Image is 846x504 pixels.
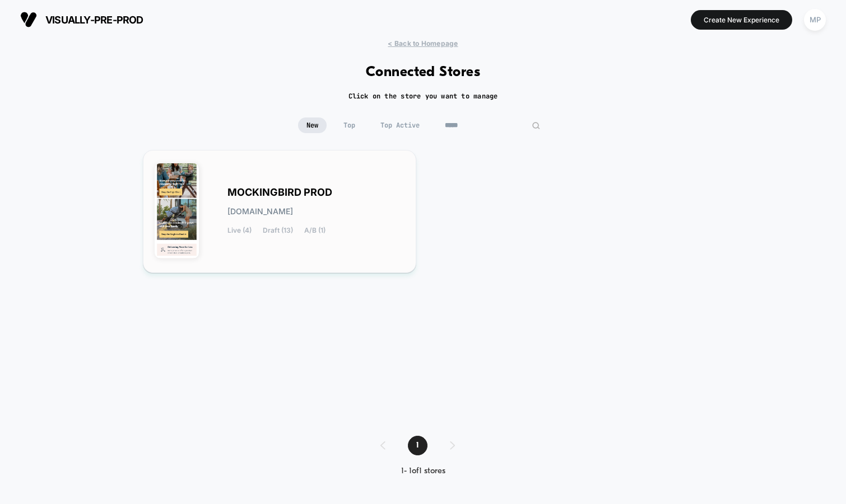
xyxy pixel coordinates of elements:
img: MOCKINGBIRD_PROD [155,163,199,258]
span: MOCKINGBIRD PROD [227,189,332,196]
button: visually-pre-prod [17,11,147,29]
h2: Click on the store you want to manage [348,92,498,101]
span: < Back to Homepage [388,39,458,48]
span: Live (4) [227,227,252,234]
span: visually-pre-prod [45,14,143,26]
div: MP [804,9,826,31]
img: Visually logo [20,11,37,28]
button: Create New Experience [691,10,792,30]
img: edit [532,121,540,130]
span: Top Active [372,117,428,133]
span: A/B (1) [304,227,326,234]
div: 1 - 1 of 1 stores [369,467,477,476]
h1: Connected Stores [366,64,481,81]
span: Draft (13) [263,227,293,234]
span: 1 [408,436,427,455]
span: [DOMAIN_NAME] [227,208,293,215]
span: Top [335,117,364,133]
span: New [298,117,327,133]
button: MP [801,8,829,31]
